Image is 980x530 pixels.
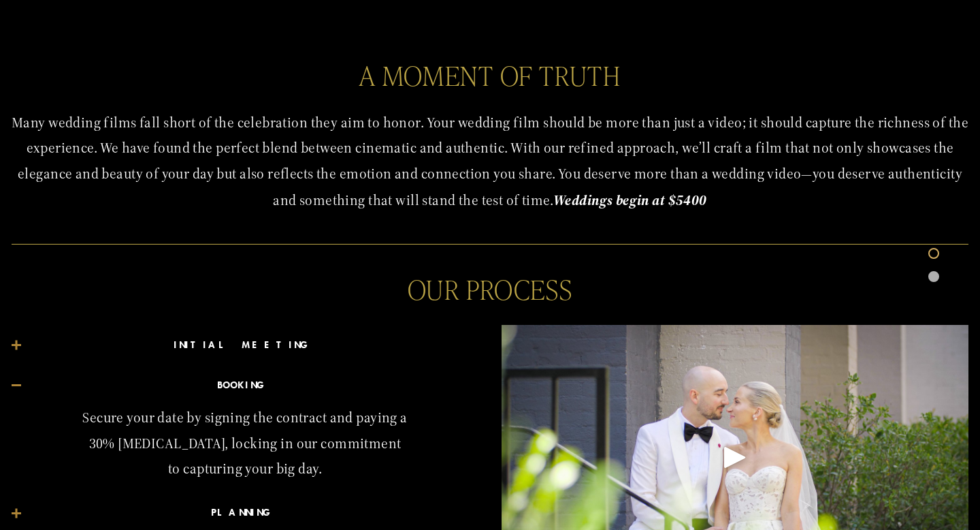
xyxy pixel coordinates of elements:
button: BOOKING [12,366,478,405]
em: Weddings begin at $5400 [553,191,707,209]
span: INITIAL MEETING [21,336,478,355]
div: BOOKING [12,405,478,493]
p: Secure your date by signing the contract and paying a 30% [MEDICAL_DATA], locking in our commitme... [82,405,408,482]
button: INITIAL MEETING [12,326,478,365]
div: Play [719,441,751,473]
h2: A MOMENT OF TRUTH [12,61,968,88]
span: PLANNING [21,503,478,523]
span: BOOKING [21,376,478,395]
p: Many wedding films fall short of the celebration they aim to honor. Your wedding film should be m... [12,110,968,214]
h2: OUR PROCESS [12,275,968,302]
